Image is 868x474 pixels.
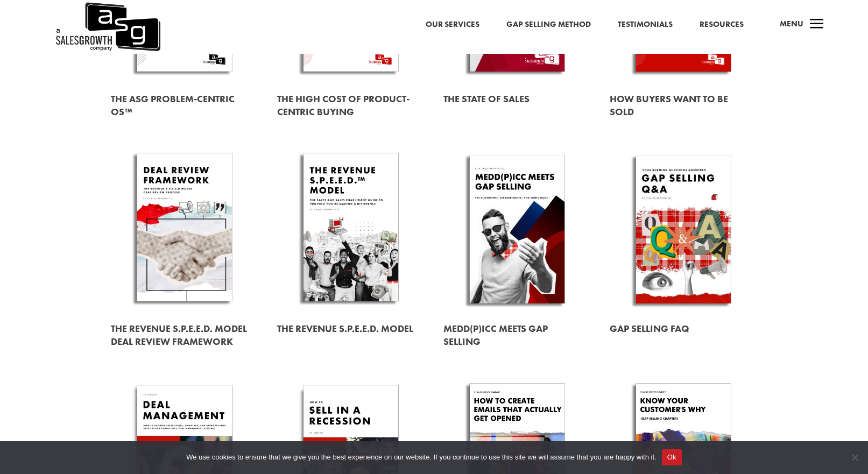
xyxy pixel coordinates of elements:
span: We use cookies to ensure that we give you the best experience on our website. If you continue to ... [186,452,656,463]
a: Testimonials [618,18,673,32]
span: No [849,452,860,463]
a: Our Services [426,18,479,32]
button: Ok [662,449,682,465]
span: Menu [780,18,803,29]
a: Resources [700,18,744,32]
span: a [806,14,828,36]
a: Gap Selling Method [506,18,591,32]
